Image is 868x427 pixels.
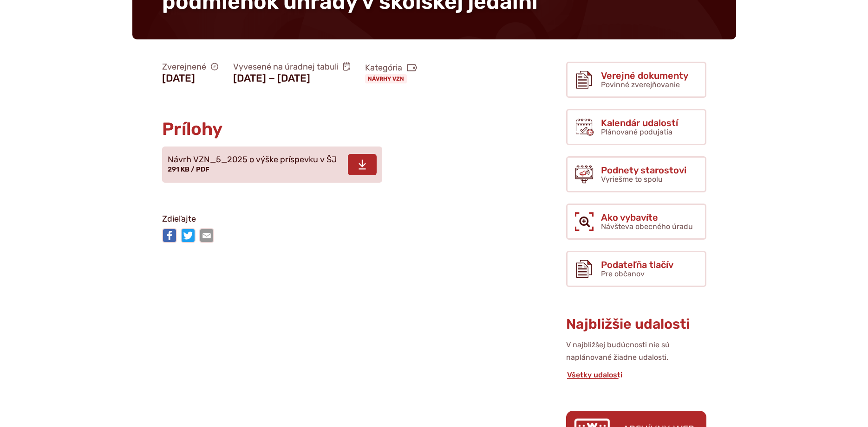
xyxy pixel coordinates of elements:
[566,251,706,287] a: Podateľňa tlačív Pre občanov
[566,317,706,332] h3: Najbližšie udalosti
[601,269,645,278] span: Pre občanov
[162,212,492,226] p: Zdieľajte
[365,63,417,73] span: Kategória
[566,109,706,145] a: Kalendár udalostí Plánované podujatia
[566,62,706,98] a: Verejné dokumenty Povinné zverejňovanie
[601,127,672,136] span: Plánované podujatia
[601,70,688,81] span: Verejné dokumenty
[162,62,218,72] span: Zverejnené
[601,260,673,270] span: Podateľňa tlačív
[233,62,351,72] span: Vyvesené na úradnej tabuli
[566,156,706,192] a: Podnety starostovi Vyriešme to spolu
[566,339,706,363] p: V najbližšej budúcnosti nie sú naplánované žiadne udalosti.
[566,370,623,379] a: Všetky udalosti
[233,72,351,84] figcaption: [DATE] − [DATE]
[199,228,214,243] img: Zdieľať e-mailom
[162,228,177,243] img: Zdieľať na Facebooku
[168,166,209,173] span: 291 KB / PDF
[566,204,706,240] a: Ako vybavíte Návšteva obecného úradu
[168,155,337,165] span: Návrh VZN_5_2025 o výške príspevku v ŠJ
[601,222,693,231] span: Návšteva obecného úradu
[365,74,407,83] a: Návrhy VZN
[601,165,686,175] span: Podnety starostovi
[162,147,382,183] a: Návrh VZN_5_2025 o výške príspevku v ŠJ 291 KB / PDF
[601,118,678,128] span: Kalendár udalostí
[601,212,693,223] span: Ako vybavíte
[162,120,492,139] h2: Prílohy
[181,228,196,243] img: Zdieľať na Twitteri
[601,80,680,89] span: Povinné zverejňovanie
[601,175,663,184] span: Vyriešme to spolu
[162,72,218,84] figcaption: [DATE]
